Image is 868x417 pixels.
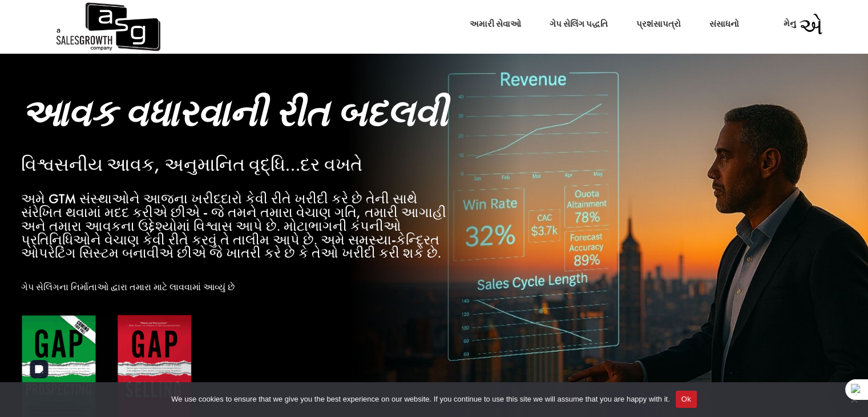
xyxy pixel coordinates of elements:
font: મેનુ [784,18,796,29]
font: પ્રશંસાપત્રો [636,18,681,30]
font: વિશ્વસનીય આવક, અનુમાનિત વૃદ્ધિ...દર વખતે [21,153,362,177]
button: Ok [676,391,697,408]
a: સંસાધનો [709,17,739,32]
font: ગેપ સેલિંગના નિર્માતાઓ દ્વારા તમારા માટે લાવવામાં આવ્યું છે [21,281,235,293]
font: અમારી સેવાઓ [470,18,521,30]
span: We use cookies to ensure that we give you the best experience on our website. If you continue to ... [171,394,669,405]
font: અમે GTM સંસ્થાઓને આજના ખરીદદારો કેવી રીતે ખરીદી કરે છે તેની સાથે સંરેખિત થવામાં મદદ કરીએ છીએ - જે... [21,190,446,262]
font: આવક વધારવાની રીત બદલવી [21,90,447,137]
font: સંસાધનો [709,18,739,30]
a: પ્રશંસાપત્રો [636,17,681,32]
font: ગેપ સેલિંગ પદ્ધતિ [550,18,608,30]
a: ગેપ સેલિંગ પદ્ધતિ [550,17,608,32]
a: અમારી સેવાઓ [470,17,521,32]
font: એ [799,13,823,36]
